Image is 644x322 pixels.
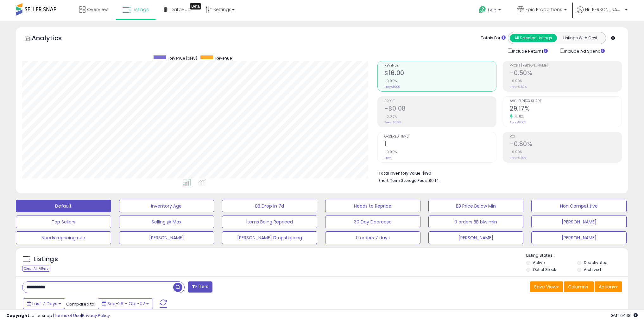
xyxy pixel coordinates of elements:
span: Avg. Buybox Share [510,100,622,103]
h2: $16.00 [384,69,496,78]
small: 0.00% [510,79,522,83]
span: Columns [568,284,588,290]
span: Last 7 Days [32,300,57,307]
h2: 29.17% [510,105,622,113]
button: Filters [188,281,212,293]
span: DataHub [171,6,191,13]
span: Help [488,7,496,13]
span: Compared to: [66,301,95,307]
label: Archived [584,267,601,272]
span: Hi [PERSON_NAME] [585,6,623,13]
a: Terms of Use [54,312,81,319]
button: 30 Day Decrease [325,216,420,228]
button: Non Competitive [531,200,627,212]
i: Get Help [478,6,486,14]
div: Totals For [481,35,506,41]
button: All Selected Listings [510,34,557,42]
button: 0 orders BB blw min [428,216,524,228]
button: Selling @ Max [119,216,214,228]
button: BB Drop in 7d [222,200,317,212]
h2: -$0.08 [384,105,496,113]
small: 4.18% [513,114,524,119]
small: Prev: $16.00 [384,85,400,89]
div: Include Returns [503,47,555,55]
small: Prev: -0.50% [510,85,527,89]
button: Sep-26 - Oct-02 [98,298,153,309]
span: Overview [87,6,108,13]
li: $190 [378,169,617,177]
button: [PERSON_NAME] Dropshipping [222,231,317,244]
button: BB Price Below Min [428,200,524,212]
a: Privacy Policy [82,312,110,319]
small: 0.00% [384,150,397,154]
button: Needs repricing rule [16,231,111,244]
div: Tooltip anchor [190,3,201,10]
small: Prev: 28.00% [510,120,526,124]
small: 0.00% [510,150,522,154]
button: Default [16,200,111,212]
p: Listing States: [526,253,628,259]
span: 2025-10-10 04:36 GMT [610,312,638,319]
span: ROI [510,135,622,138]
span: Revenue (prev) [168,55,197,61]
span: Epic Proportions [526,6,562,13]
span: Sep-26 - Oct-02 [107,300,145,307]
h2: 1 [384,140,496,149]
span: Revenue [384,64,496,68]
span: $0.14 [429,177,439,184]
button: Top Sellers [16,216,111,228]
strong: Copyright [6,312,29,319]
small: Prev: -$0.08 [384,120,401,124]
a: Help [474,1,507,21]
button: Inventory Age [119,200,214,212]
div: Clear All Filters [22,266,50,272]
span: Revenue [215,55,232,61]
span: Profit [384,100,496,103]
button: Actions [595,281,622,292]
button: Needs to Reprice [325,200,420,212]
button: Columns [564,281,594,292]
div: seller snap | | [6,313,110,319]
label: Deactivated [584,260,608,265]
h5: Listings [34,255,58,264]
button: Listings With Cost [557,34,604,42]
h2: -0.50% [510,69,622,78]
button: [PERSON_NAME] [428,231,524,244]
button: [PERSON_NAME] [119,231,214,244]
button: Save View [530,281,563,292]
small: 0.00% [384,79,397,83]
button: Last 7 Days [23,298,65,309]
label: Active [533,260,545,265]
span: Listings [132,6,149,13]
b: Short Term Storage Fees: [378,178,428,183]
button: [PERSON_NAME] [531,216,627,228]
h2: -0.80% [510,140,622,149]
button: [PERSON_NAME] [531,231,627,244]
small: Prev: -0.80% [510,156,526,160]
a: Hi [PERSON_NAME] [577,6,628,21]
small: 0.00% [384,114,397,119]
small: Prev: 1 [384,156,392,160]
span: Profit [PERSON_NAME] [510,64,622,68]
b: Total Inventory Value: [378,171,421,176]
button: 0 orders 7 days [325,231,420,244]
div: Include Ad Spend [555,47,615,55]
h5: Analytics [32,34,74,44]
span: Ordered Items [384,135,496,138]
button: Items Being Repriced [222,216,317,228]
label: Out of Stock [533,267,556,272]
